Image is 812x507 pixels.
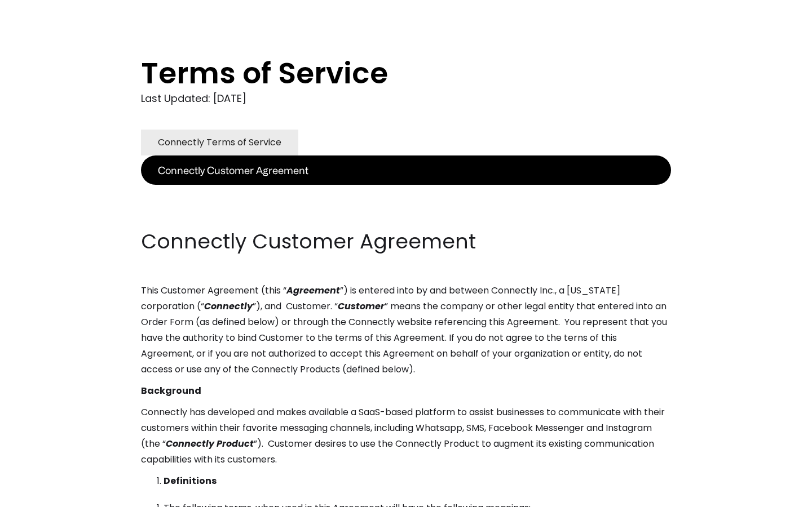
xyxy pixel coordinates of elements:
[141,404,671,468] p: Connectly has developed and makes available a SaaS-based platform to assist businesses to communi...
[158,135,281,150] div: Connectly Terms of Service
[11,486,68,503] aside: Language selected: English
[141,56,626,90] h1: Terms of Service
[158,162,308,178] div: Connectly Customer Agreement
[141,90,671,107] div: Last Updated: [DATE]
[141,283,671,377] p: This Customer Agreement (this “ ”) is entered into by and between Connectly Inc., a [US_STATE] co...
[141,185,671,201] p: ‍
[23,487,68,503] ul: Language list
[141,384,201,397] strong: Background
[286,284,340,297] em: Agreement
[166,437,254,450] em: Connectly Product
[164,474,217,487] strong: Definitions
[141,228,671,256] h2: Connectly Customer Agreement
[141,206,671,222] p: ‍
[338,300,385,313] em: Customer
[204,300,253,313] em: Connectly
